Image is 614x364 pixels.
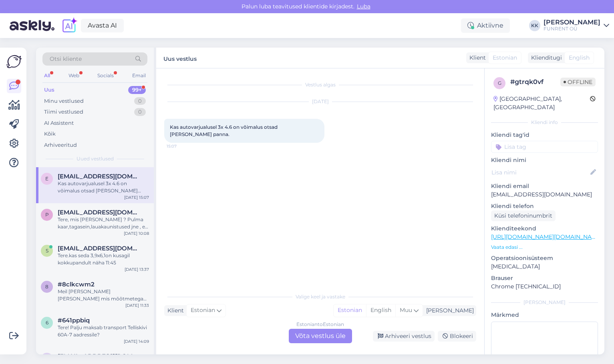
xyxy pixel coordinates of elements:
[491,233,602,240] a: [URL][DOMAIN_NAME][DOMAIN_NAME]
[44,86,54,94] div: Uus
[164,81,476,88] div: Vestlus algas
[423,306,474,315] div: [PERSON_NAME]
[58,245,141,252] span: soomea@hot.ee
[491,274,598,282] p: Brauser
[491,244,598,251] p: Vaata edasi ...
[58,324,149,338] div: Tere! Palju maksab transport Telliskivi 60A-7 aadressile?
[289,329,352,343] div: Võta vestlus üle
[124,194,149,200] div: [DATE] 15:07
[491,168,589,177] input: Lisa nimi
[491,210,556,221] div: Küsi telefoninumbrit
[493,95,590,112] div: [GEOGRAPHIC_DATA], [GEOGRAPHIC_DATA]
[45,212,49,218] span: p
[498,80,501,86] span: g
[491,262,598,271] p: [MEDICAL_DATA]
[164,306,184,315] div: Klient
[491,131,598,139] p: Kliendi tag'id
[58,216,149,230] div: Tere, mis [PERSON_NAME] ? Pulma kaar,tagasein,lauakaunistused jne , ei leia [DEMOGRAPHIC_DATA]
[167,143,197,149] span: 15:07
[42,70,52,81] div: All
[296,321,344,328] div: Estonian to Estonian
[125,302,149,308] div: [DATE] 11:33
[46,320,48,326] span: 6
[58,252,149,266] div: Tere.kas seda 3,9x6,1on kusagil kokkupandult näha 11:45
[510,77,560,87] div: # gtrqk0vf
[134,97,146,105] div: 0
[491,282,598,291] p: Chrome [TECHNICAL_ID]
[46,248,48,254] span: s
[191,306,215,315] span: Estonian
[128,86,146,94] div: 99+
[44,119,74,127] div: AI Assistent
[58,180,149,194] div: Kas autovarjualusel 3x 4.6 on võimalus otsad [PERSON_NAME] panna.
[491,202,598,210] p: Kliendi telefon
[400,306,412,314] span: Muu
[124,338,149,344] div: [DATE] 14:09
[569,54,590,62] span: English
[170,124,279,137] span: Kas autovarjualusel 3x 4.6 on võimalus otsad [PERSON_NAME] panna.
[45,284,48,290] span: 8
[58,281,95,288] span: #8clkcwm2
[354,3,373,10] span: Luba
[373,331,435,342] div: Arhiveeri vestlus
[44,141,77,149] div: Arhiveeritud
[529,20,540,31] div: KK
[44,130,56,138] div: Kõik
[164,293,476,300] div: Valige keel ja vastake
[96,70,115,81] div: Socials
[58,209,141,216] span: palopsonkaidi@gmail.com
[45,176,48,182] span: E
[81,19,124,32] a: Avasta AI
[491,311,598,319] p: Märkmed
[461,18,510,33] div: Aktiivne
[544,19,600,26] div: [PERSON_NAME]
[491,141,598,153] input: Lisa tag
[493,54,517,62] span: Estonian
[334,304,366,316] div: Estonian
[544,26,600,32] div: FUNRENT OÜ
[58,173,141,180] span: Ergoselgis228@msn.com
[61,17,78,34] img: explore-ai
[491,182,598,190] p: Kliendi email
[438,331,476,342] div: Blokeeri
[491,299,598,306] div: [PERSON_NAME]
[491,254,598,262] p: Operatsioonisüsteem
[164,98,476,105] div: [DATE]
[491,190,598,199] p: [EMAIL_ADDRESS][DOMAIN_NAME]
[366,304,395,316] div: English
[131,70,147,81] div: Email
[76,155,114,162] span: Uued vestlused
[134,108,146,116] div: 0
[528,54,562,62] div: Klienditugi
[491,119,598,126] div: Kliendi info
[125,266,149,272] div: [DATE] 13:37
[560,78,596,86] span: Offline
[50,55,82,63] span: Otsi kliente
[163,52,197,63] label: Uus vestlus
[58,288,149,302] div: Meil [PERSON_NAME] [PERSON_NAME] mis mõõtmetega on ADJ kokkupandav [PERSON_NAME]. Täpsemalt mis o...
[466,54,486,62] div: Klient
[67,70,81,81] div: Web
[6,54,22,69] img: Askly Logo
[124,230,149,236] div: [DATE] 10:08
[491,156,598,164] p: Kliendi nimi
[44,97,84,105] div: Minu vestlused
[58,353,141,360] span: aina@ecofertis.eu
[544,19,609,32] a: [PERSON_NAME]FUNRENT OÜ
[58,317,90,324] span: #641ppbiq
[44,108,83,116] div: Tiimi vestlused
[491,224,598,233] p: Klienditeekond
